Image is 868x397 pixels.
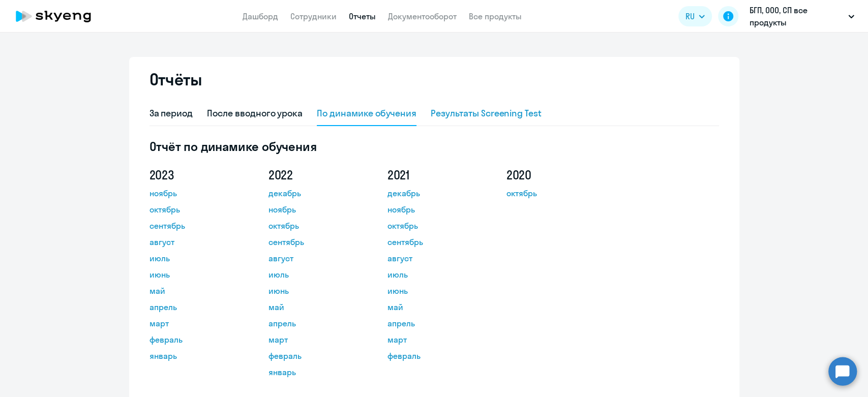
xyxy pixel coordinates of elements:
a: Все продукты [469,11,522,21]
a: февраль [387,350,479,362]
a: апрель [149,301,241,313]
a: май [149,285,241,297]
a: октябрь [506,187,598,199]
a: сентябрь [149,220,241,232]
a: Дашборд [243,11,278,21]
a: август [387,252,479,264]
h5: 2020 [506,167,598,183]
a: январь [149,350,241,362]
h5: 2022 [268,167,360,183]
h2: Отчёты [149,69,202,89]
div: После вводного урока [207,107,303,120]
a: июнь [387,285,479,297]
a: июнь [149,268,241,281]
a: август [268,252,360,264]
h5: 2023 [149,167,241,183]
a: январь [268,366,360,378]
a: апрель [268,317,360,329]
a: июнь [268,285,360,297]
a: ноябрь [387,203,479,216]
div: За период [149,107,193,120]
a: Документооборот [388,11,457,21]
a: май [268,301,360,313]
a: февраль [268,350,360,362]
a: декабрь [387,187,479,199]
button: БГП, ООО, СП все продукты [744,4,859,28]
a: сентябрь [268,236,360,248]
a: июль [387,268,479,281]
span: RU [685,10,695,22]
a: февраль [149,333,241,346]
a: Сотрудники [290,11,337,21]
a: март [268,333,360,346]
div: Результаты Screening Test [431,107,542,120]
h5: Отчёт по динамике обучения [149,138,719,155]
h5: 2021 [387,167,479,183]
a: октябрь [268,220,360,232]
a: июль [149,252,241,264]
a: август [149,236,241,248]
a: Отчеты [349,11,376,21]
a: ноябрь [149,187,241,199]
a: ноябрь [268,203,360,216]
a: май [387,301,479,313]
p: БГП, ООО, СП все продукты [750,4,844,28]
a: декабрь [268,187,360,199]
a: октябрь [149,203,241,216]
a: сентябрь [387,236,479,248]
a: март [387,333,479,346]
a: март [149,317,241,329]
a: апрель [387,317,479,329]
div: По динамике обучения [317,107,416,120]
button: RU [678,6,712,26]
a: октябрь [387,220,479,232]
a: июль [268,268,360,281]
